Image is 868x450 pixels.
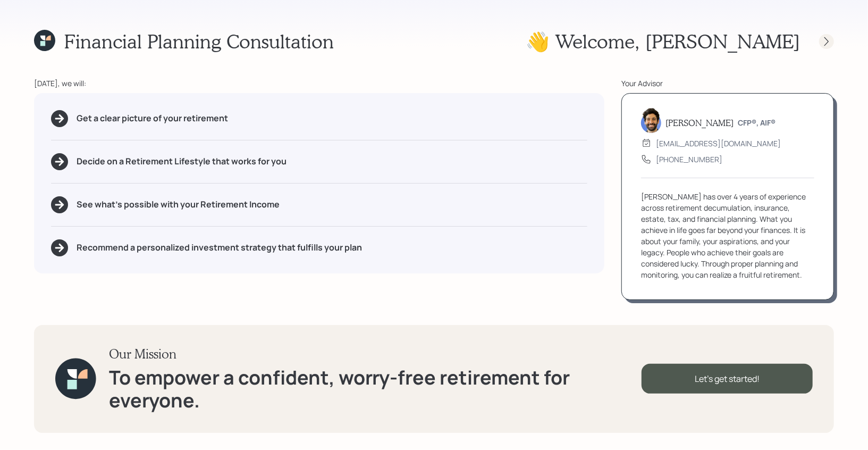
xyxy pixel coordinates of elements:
[641,107,661,133] img: eric-schwartz-headshot.png
[109,366,642,412] h1: To empower a confident, worry-free retirement for everyone.
[738,119,776,128] h6: CFP®, AIF®
[109,346,642,362] h3: Our Mission
[621,78,834,89] div: Your Advisor
[77,243,362,253] h5: Recommend a personalized investment strategy that fulfills your plan
[642,364,813,394] div: Let's get started!
[665,118,734,128] h5: [PERSON_NAME]
[656,154,722,165] div: [PHONE_NUMBER]
[77,113,228,123] h5: Get a clear picture of your retirement
[77,199,280,210] h5: See what's possible with your Retirement Income
[34,78,604,89] div: [DATE], we will:
[77,156,286,166] h5: Decide on a Retirement Lifestyle that works for you
[64,30,334,53] h1: Financial Planning Consultation
[641,191,814,280] div: [PERSON_NAME] has over 4 years of experience across retirement decumulation, insurance, estate, t...
[656,138,781,149] div: [EMAIL_ADDRESS][DOMAIN_NAME]
[526,30,800,53] h1: 👋 Welcome , [PERSON_NAME]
